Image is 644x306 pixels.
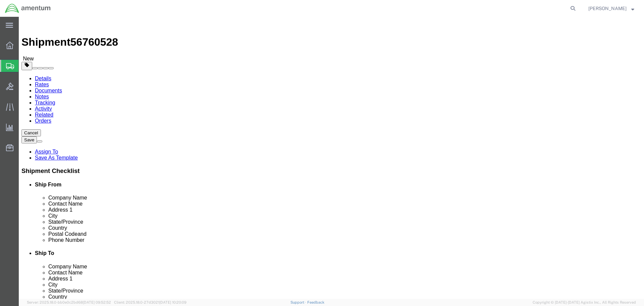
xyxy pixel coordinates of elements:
[307,300,324,304] a: Feedback
[588,5,627,12] span: Matthew McMillen
[159,300,186,304] span: [DATE] 10:20:09
[588,4,635,12] button: [PERSON_NAME]
[533,300,636,305] span: Copyright © [DATE]-[DATE] Agistix Inc., All Rights Reserved
[83,300,111,304] span: [DATE] 09:52:52
[19,17,644,299] iframe: FS Legacy Container
[290,300,307,304] a: Support
[5,3,51,13] img: logo
[114,300,186,304] span: Client: 2025.18.0-27d3021
[27,300,111,304] span: Server: 2025.18.0-bb0e0c2bd68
